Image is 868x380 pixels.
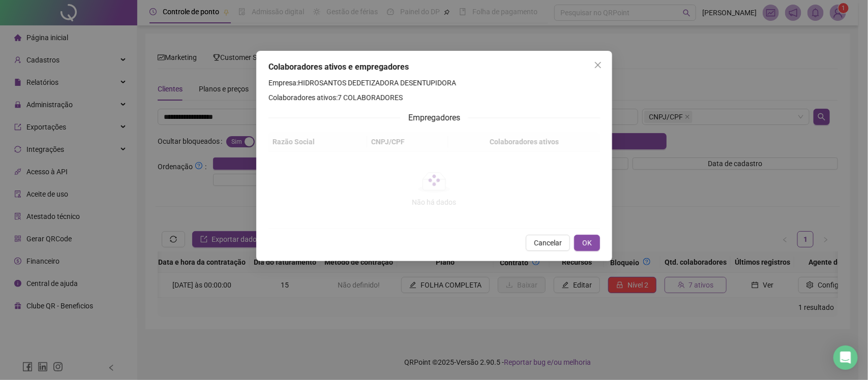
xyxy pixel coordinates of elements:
[594,61,602,69] span: close
[833,345,858,370] div: Open Intercom Messenger
[534,237,562,248] span: Cancelar
[268,92,600,103] h4: Colaboradores ativos: 7 COLABORADORES
[268,61,600,73] div: Colaboradores ativos e empregadores
[268,77,600,88] h4: Empresa: HIDROSANTOS DEDETIZADORA DESENTUPIDORA
[574,235,600,251] button: OK
[526,235,570,251] button: Cancelar
[582,237,592,248] span: OK
[400,111,468,124] span: Empregadores
[590,57,606,73] button: Close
